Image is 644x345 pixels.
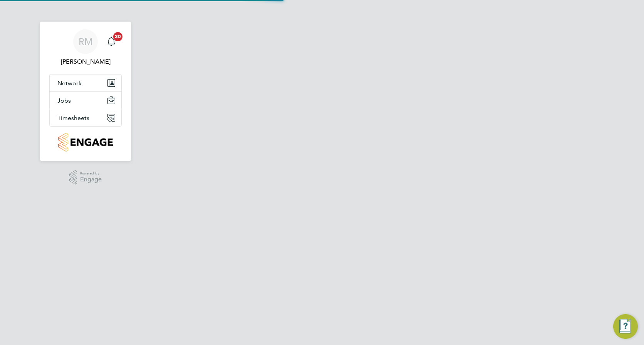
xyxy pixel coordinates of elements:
[49,57,122,66] span: Robert May
[57,79,82,87] span: Network
[49,133,122,152] a: Go to home page
[58,133,112,152] img: countryside-properties-logo-retina.png
[104,29,119,54] a: 20
[49,29,122,66] a: RM[PERSON_NAME]
[613,314,638,339] button: Engage Resource Center
[50,92,121,109] button: Jobs
[79,37,93,47] span: RM
[57,97,71,104] span: Jobs
[50,74,121,91] button: Network
[80,170,102,177] span: Powered by
[80,176,102,183] span: Engage
[69,170,102,185] a: Powered byEngage
[50,109,121,126] button: Timesheets
[40,22,131,161] nav: Main navigation
[113,32,122,41] span: 20
[57,114,89,122] span: Timesheets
